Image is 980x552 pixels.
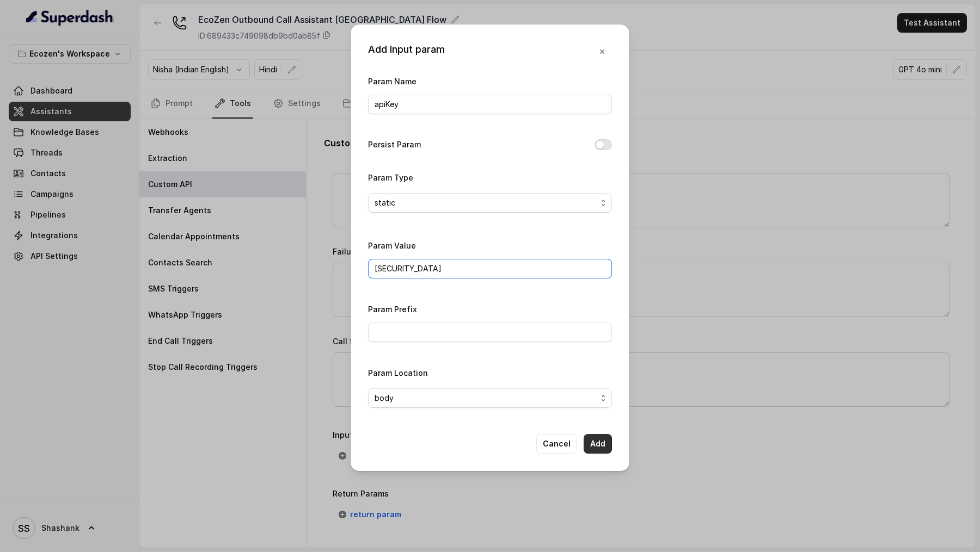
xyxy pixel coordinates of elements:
span: static [375,196,395,209]
div: Add Input param [368,42,445,61]
button: Add [584,434,612,454]
span: body [375,392,394,405]
label: Persist Param [368,138,421,151]
label: Param Value [368,241,416,250]
button: static [368,193,612,213]
label: Param Location [368,368,428,377]
label: Param Name [368,77,416,86]
label: Param Prefix [368,305,417,314]
label: Param Type [368,173,413,182]
button: Cancel [536,434,577,454]
button: body [368,388,612,408]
